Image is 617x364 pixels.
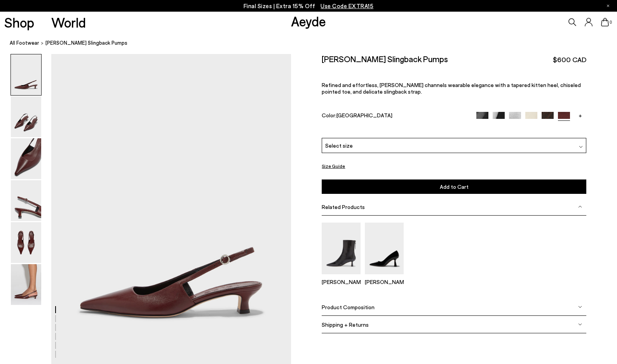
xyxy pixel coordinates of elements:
img: Catrina Slingback Pumps - Image 1 [11,54,41,95]
a: World [51,16,86,29]
nav: breadcrumb [10,33,617,54]
span: Related Products [322,204,365,210]
span: Shipping + Returns [322,321,369,328]
p: Final Sizes | Extra 15% Off [244,1,374,11]
span: Add to Cart [440,183,469,190]
div: Color: [322,112,468,121]
h2: [PERSON_NAME] Slingback Pumps [322,54,448,64]
span: [PERSON_NAME] Slingback Pumps [45,39,127,47]
a: Shop [4,16,34,29]
img: svg%3E [579,145,583,149]
img: svg%3E [578,305,582,309]
img: Zandra Pointed Pumps [365,223,404,274]
img: Catrina Slingback Pumps - Image 3 [11,138,41,179]
span: $600 CAD [553,55,586,64]
p: [PERSON_NAME] [365,279,404,285]
a: Sila Dual-Toned Boots [PERSON_NAME] [322,269,361,285]
a: + [574,112,586,119]
img: svg%3E [578,205,582,209]
a: Aeyde [291,13,326,29]
span: Navigate to /collections/ss25-final-sizes [321,2,373,9]
a: Zandra Pointed Pumps [PERSON_NAME] [365,269,404,285]
span: Select size [325,141,353,150]
img: Catrina Slingback Pumps - Image 2 [11,96,41,137]
span: Product Composition [322,304,375,310]
p: [PERSON_NAME] [322,279,361,285]
img: Catrina Slingback Pumps - Image 6 [11,264,41,305]
button: Add to Cart [322,179,586,194]
a: All Footwear [10,39,39,47]
span: Refined and effortless, [PERSON_NAME] channels wearable elegance with a tapered kitten heel, chis... [322,82,581,95]
span: 0 [609,20,613,24]
img: Sila Dual-Toned Boots [322,223,361,274]
span: [GEOGRAPHIC_DATA] [336,112,392,118]
button: Size Guide [322,161,345,171]
img: Catrina Slingback Pumps - Image 4 [11,180,41,221]
img: Catrina Slingback Pumps - Image 5 [11,222,41,263]
a: 0 [601,18,609,26]
img: svg%3E [578,322,582,326]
